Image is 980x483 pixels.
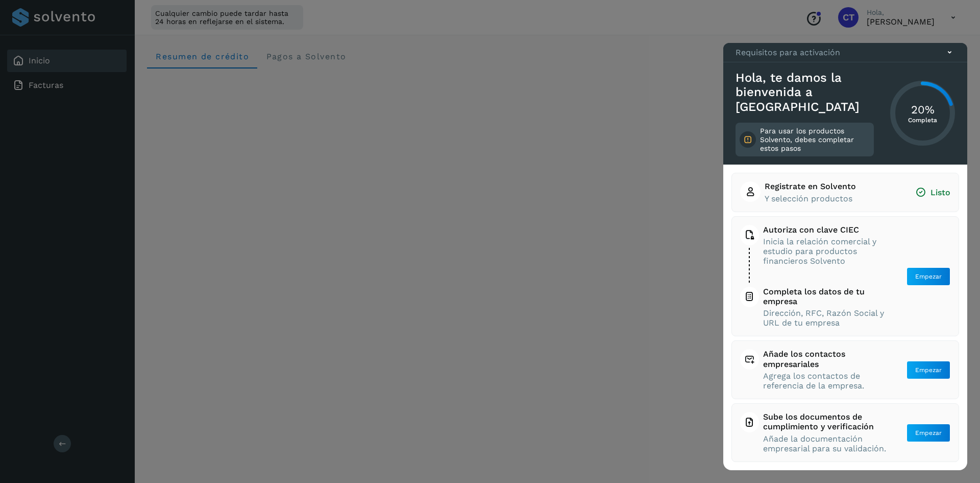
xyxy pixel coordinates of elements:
[915,428,942,438] span: Empezar
[763,434,887,453] span: Añade la documentación empresarial para su validación.
[736,71,874,114] h3: Hola, te damos la bienvenida a [GEOGRAPHIC_DATA]
[906,424,950,442] button: Empezar
[915,187,950,198] span: Listo
[760,127,870,152] p: Para usar los productos Solvento, debes completar estos pasos
[763,287,887,306] span: Completa los datos de tu empresa
[915,365,942,375] span: Empezar
[740,349,950,390] button: Añade los contactos empresarialesAgrega los contactos de referencia de la empresa.Empezar
[906,361,950,379] button: Empezar
[740,412,950,453] button: Sube los documentos de cumplimiento y verificaciónAñade la documentación empresarial para su vali...
[763,349,887,369] span: Añade los contactos empresariales
[740,225,950,328] button: Autoriza con clave CIECInicia la relación comercial y estudio para productos financieros Solvento...
[765,194,856,203] span: Y selección productos
[915,272,942,281] span: Empezar
[723,43,967,62] div: Requisitos para activación
[763,371,887,390] span: Agrega los contactos de referencia de la empresa.
[740,181,950,203] button: Registrate en SolventoY selección productosListo
[763,412,887,431] span: Sube los documentos de cumplimiento y verificación
[908,103,937,117] h3: 20%
[908,117,937,124] p: Completa
[763,225,887,235] span: Autoriza con clave CIEC
[736,48,840,57] p: Requisitos para activación
[763,308,887,328] span: Dirección, RFC, Razón Social y URL de tu empresa
[765,181,856,191] span: Registrate en Solvento
[906,267,950,286] button: Empezar
[763,237,887,266] span: Inicia la relación comercial y estudio para productos financieros Solvento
